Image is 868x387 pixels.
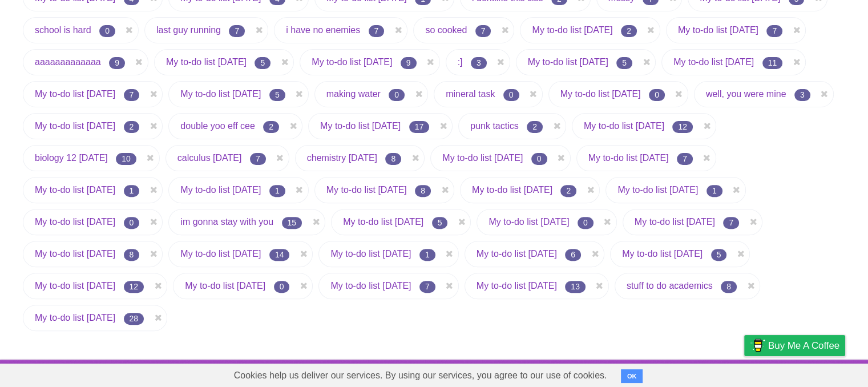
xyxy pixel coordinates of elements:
span: 13 [565,281,586,293]
a: My to-do list [DATE] [330,281,411,291]
span: 5 [432,217,448,229]
a: My to-do list [DATE] [477,249,557,259]
a: My to-do list [DATE] [35,249,115,259]
span: 7 [250,153,266,165]
a: My to-do list [DATE] [488,217,569,227]
a: My to-do list [DATE] [35,217,115,227]
span: 3 [794,89,810,101]
span: 9 [109,57,125,69]
span: 7 [677,153,693,165]
a: My to-do list [DATE] [584,121,664,131]
a: My to-do list [DATE] [678,25,758,35]
a: My to-do list [DATE] [532,25,612,35]
a: double yoo eff cee [180,121,255,131]
a: My to-do list [DATE] [166,57,247,67]
a: im gonna stay with you [180,217,273,227]
a: well, you were mine [706,89,786,99]
a: last guy running [156,25,221,35]
a: My to-do list [DATE] [635,217,715,227]
span: 5 [269,89,285,101]
span: 1 [124,185,140,197]
a: My to-do list [DATE] [35,185,115,195]
span: 8 [415,185,431,197]
a: Privacy [729,362,759,384]
a: My to-do list [DATE] [35,89,115,99]
span: 0 [531,153,547,165]
a: so cooked [425,25,467,35]
span: 0 [503,89,519,101]
span: 7 [475,25,491,37]
span: Buy me a coffee [768,336,839,356]
a: Terms [691,362,716,384]
a: biology 12 [DATE] [35,153,108,163]
span: 17 [409,121,430,133]
span: 0 [124,217,140,229]
span: 0 [578,217,594,229]
a: calculus [DATE] [177,153,242,163]
span: 1 [419,249,435,261]
a: My to-do list [DATE] [528,57,608,67]
a: aaaaaaaaaaaaa [35,57,101,67]
a: My to-do list [DATE] [320,121,401,131]
span: 5 [255,57,271,69]
span: 15 [282,217,302,229]
span: 3 [471,57,487,69]
a: My to-do list [DATE] [326,185,407,195]
span: 0 [389,89,405,101]
a: My to-do list [DATE] [588,153,669,163]
span: 10 [116,153,136,165]
span: 12 [124,281,144,293]
a: school is hard [35,25,91,35]
a: My to-do list [DATE] [35,121,115,131]
span: 1 [706,185,722,197]
span: 7 [419,281,435,293]
span: 0 [274,281,290,293]
a: My to-do list [DATE] [622,249,703,259]
span: 11 [762,57,783,69]
a: My to-do list [DATE] [673,57,754,67]
a: chemistry [DATE] [307,153,377,163]
a: My to-do list [DATE] [35,281,115,291]
span: 9 [401,57,417,69]
span: 1 [269,185,285,197]
a: My to-do list [DATE] [343,217,423,227]
a: My to-do list [DATE] [560,89,641,99]
span: 2 [263,121,279,133]
a: making water [326,89,381,99]
span: 2 [527,121,543,133]
span: 2 [124,121,140,133]
span: 14 [269,249,290,261]
a: My to-do list [DATE] [312,57,392,67]
span: 2 [560,185,576,197]
span: 0 [99,25,115,37]
span: 7 [369,25,385,37]
a: My to-do list [DATE] [180,89,261,99]
span: 5 [616,57,632,69]
span: 6 [565,249,581,261]
a: My to-do list [DATE] [472,185,552,195]
span: 0 [649,89,665,101]
a: stuff to do academics [627,281,713,291]
a: My to-do list [DATE] [180,185,261,195]
span: 7 [723,217,739,229]
a: Buy me a coffee [744,335,845,356]
span: 5 [711,249,727,261]
span: 7 [766,25,782,37]
span: 28 [124,313,144,325]
span: 8 [385,153,401,165]
a: i have no enemies [286,25,360,35]
span: 8 [124,249,140,261]
img: Buy me a coffee [750,336,765,355]
a: My to-do list [DATE] [185,281,265,291]
a: About [592,362,616,384]
button: OK [621,369,643,383]
span: 7 [229,25,245,37]
span: 8 [721,281,737,293]
a: :] [458,57,463,67]
span: 7 [124,89,140,101]
a: My to-do list [DATE] [442,153,523,163]
a: Suggest a feature [773,362,845,384]
a: punk tactics [470,121,518,131]
span: 12 [672,121,693,133]
a: My to-do list [DATE] [477,281,557,291]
